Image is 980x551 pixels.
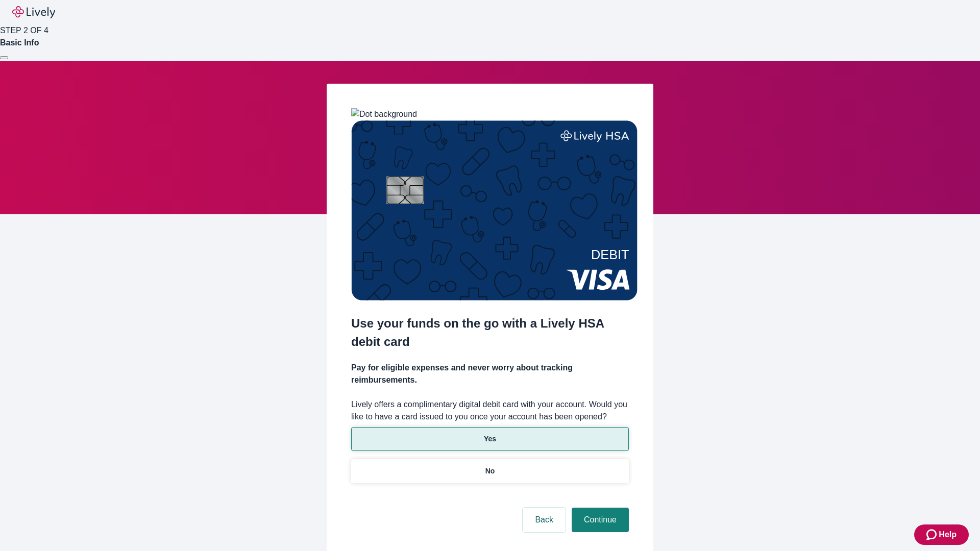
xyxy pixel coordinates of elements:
[572,508,629,532] button: Continue
[351,398,629,423] label: Lively offers a complimentary digital debit card with your account. Would you like to have a card...
[484,434,496,444] p: Yes
[523,508,566,532] button: Back
[939,529,957,541] span: Help
[351,427,629,451] button: Yes
[351,108,417,120] img: Dot background
[926,529,939,541] svg: Zendesk support icon
[351,120,638,300] img: Debit card
[12,6,55,18] img: Lively
[351,459,629,483] button: No
[351,362,629,386] h4: Pay for eligible expenses and never worry about tracking reimbursements.
[914,524,969,545] button: Zendesk support iconHelp
[485,466,495,477] p: No
[351,314,629,351] h2: Use your funds on the go with a Lively HSA debit card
